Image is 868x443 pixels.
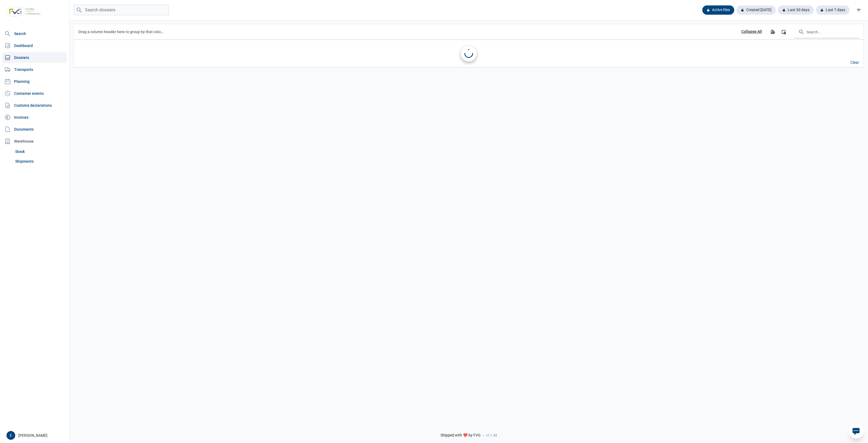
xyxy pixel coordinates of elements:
a: Invoices [2,112,67,123]
a: Documents [2,124,67,135]
div: Clear [846,58,863,67]
input: Search dossiers [74,5,169,15]
div: Data grid toolbar [78,24,859,39]
div: Last 7 days [816,5,850,15]
div: Export all data to Excel [768,27,777,37]
span: Shipped with ❤️ by FVG [441,433,481,438]
input: Search in the data grid [794,25,859,38]
div: Active files [702,5,734,15]
a: Stock [13,147,67,156]
a: Dossiers [2,52,67,63]
div: Drag a column header here to group by that column [78,27,165,36]
a: Shipments [13,156,67,166]
a: Dashboard [2,40,67,51]
button: E [7,431,15,440]
a: Planning [2,76,67,87]
img: FVG - Global freight forwarding [4,4,43,19]
div: Column Chooser [779,27,789,37]
div: filter [854,5,864,15]
div: Collapse All [741,29,762,34]
a: Transports [2,64,67,75]
div: Last 30 days [778,5,814,15]
span: v1.1.34 [486,433,497,438]
div: Loading... [464,49,473,58]
div: Created [DATE] [736,5,776,15]
a: Container events [2,88,67,99]
div: [PERSON_NAME] [7,431,66,440]
div: Warehouse [2,136,67,147]
a: Customs declarations [2,100,67,111]
span: - [483,433,484,438]
a: Search [2,28,67,39]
